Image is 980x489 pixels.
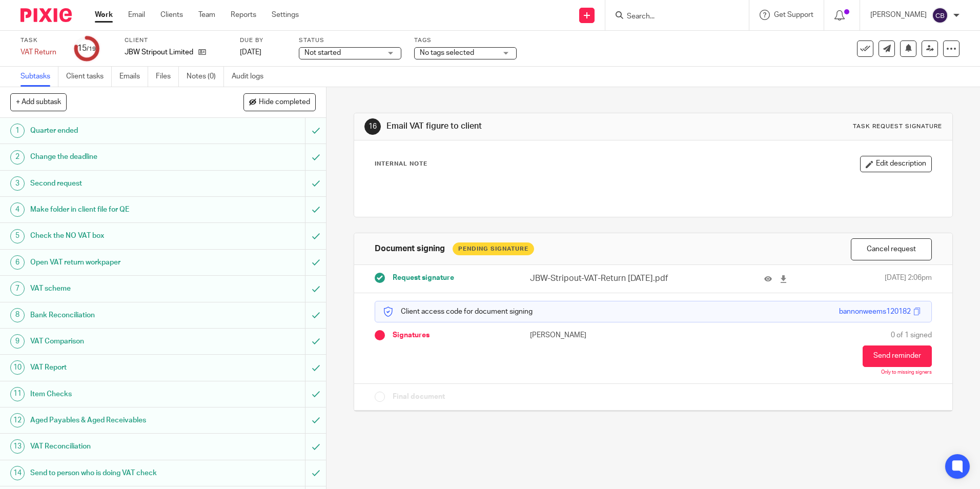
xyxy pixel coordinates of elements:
a: Client tasks [66,67,112,87]
div: 1 [10,124,25,138]
label: Status [299,36,401,45]
div: 5 [10,229,25,243]
a: Email [128,10,145,20]
div: 9 [10,334,25,349]
input: Search [626,12,718,22]
button: + Add subtask [10,93,67,111]
div: 6 [10,255,25,270]
div: 15 [77,43,96,54]
a: Audit logs [232,67,271,87]
span: Hide completed [259,98,310,107]
label: Client [125,36,227,45]
a: Work [95,10,113,20]
h1: Open VAT return workpaper [30,255,207,270]
a: Notes (0) [187,67,224,87]
button: Hide completed [243,93,316,111]
h1: Email VAT figure to client [386,121,675,132]
h1: VAT scheme [30,281,207,296]
button: Cancel request [851,238,932,260]
a: Emails [119,67,148,87]
small: /19 [87,46,96,52]
h1: Aged Payables & Aged Receivables [30,413,207,428]
span: Get Support [774,11,813,18]
div: VAT Return [21,47,62,57]
a: Clients [160,10,183,20]
div: 7 [10,281,25,296]
span: 0 of 1 signed [891,330,932,340]
h1: Document signing [375,243,445,254]
p: [PERSON_NAME] [870,10,927,20]
div: 11 [10,387,25,401]
button: Send reminder [863,345,932,367]
h1: Check the NO VAT box [30,228,207,243]
p: Client access code for document signing [383,307,533,317]
a: Subtasks [21,67,58,87]
img: svg%3E [932,7,948,24]
h1: Item Checks [30,386,207,402]
p: [PERSON_NAME] [530,330,653,340]
h1: Send to person who is doing VAT check [30,465,207,481]
h1: VAT Comparison [30,334,207,349]
label: Due by [240,36,286,45]
a: Files [156,67,179,87]
img: Pixie [21,8,72,22]
div: 8 [10,308,25,322]
label: Tags [414,36,517,45]
div: 13 [10,439,25,454]
span: [DATE] [240,49,261,56]
div: Task request signature [853,123,942,131]
span: Not started [304,49,341,56]
label: Task [21,36,62,45]
div: 10 [10,360,25,375]
div: 3 [10,176,25,191]
div: 14 [10,466,25,480]
h1: VAT Reconciliation [30,439,207,454]
div: Pending Signature [453,242,534,255]
h1: Bank Reconciliation [30,308,207,323]
p: JBW Stripout Limited [125,47,193,57]
div: bannonweems120182 [839,307,911,317]
button: Edit description [860,156,932,172]
h1: Change the deadline [30,149,207,165]
h1: VAT Report [30,360,207,375]
h1: Quarter ended [30,123,207,138]
span: No tags selected [420,49,474,56]
span: Request signature [393,273,454,283]
span: Final document [393,392,445,402]
a: Reports [231,10,256,20]
h1: Second request [30,176,207,191]
a: Settings [272,10,299,20]
div: 12 [10,413,25,427]
div: 16 [364,118,381,135]
p: JBW-Stripout-VAT-Return [DATE].pdf [530,273,684,284]
div: 4 [10,202,25,217]
div: 2 [10,150,25,165]
p: Only to missing signers [881,370,932,376]
h1: Make folder in client file for QE [30,202,207,217]
a: Team [198,10,215,20]
span: Signatures [393,330,430,340]
span: [DATE] 2:06pm [885,273,932,284]
p: Internal Note [375,160,427,168]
